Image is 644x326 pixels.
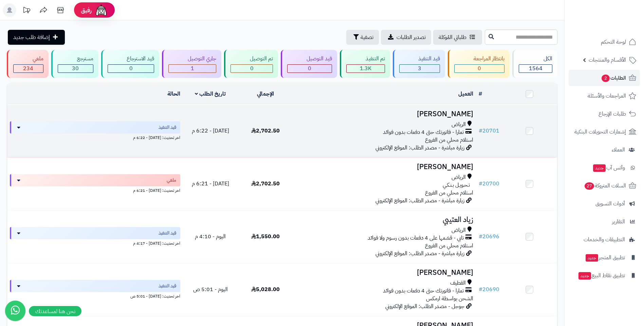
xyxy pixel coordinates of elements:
div: اخر تحديث: [DATE] - 6:21 م [10,186,180,193]
a: تم التوصيل 0 [223,50,279,78]
a: الحالة [167,90,180,98]
a: بانتظار المراجعة 0 [446,50,511,78]
div: اخر تحديث: [DATE] - 5:01 ص [10,292,180,299]
span: 2,702.50 [251,127,280,135]
a: #20690 [479,285,499,293]
span: تابي - قسّمها على 4 دفعات بدون رسوم ولا فوائد [368,234,464,242]
div: مسترجع [58,55,93,63]
span: الرياض [452,121,466,128]
a: ملغي 234 [5,50,50,78]
span: 0 [308,64,311,73]
a: العملاء [569,142,640,158]
button: تصفية [346,30,379,45]
span: 1564 [529,64,542,73]
span: تطبيق المتجر [585,253,625,262]
span: الرياض [452,226,466,234]
a: #20696 [479,232,499,241]
h3: [PERSON_NAME] [296,163,473,171]
span: استلام محلي من الفروع [425,242,473,250]
div: قيد التنفيذ [399,55,440,63]
span: # [479,180,482,188]
span: اليوم - 4:10 م [195,232,226,241]
span: القطيف [450,279,466,287]
span: التطبيقات والخدمات [584,235,625,244]
img: ai-face.png [94,3,108,17]
span: جديد [593,164,606,172]
a: طلبات الإرجاع [569,106,640,122]
a: طلباتي المُوكلة [433,30,482,45]
span: 0 [129,64,133,73]
span: قيد التنفيذ [159,283,176,289]
a: #20701 [479,127,499,135]
span: المراجعات والأسئلة [588,91,626,101]
span: زيارة مباشرة - مصدر الطلب: الموقع الإلكتروني [375,197,464,205]
img: logo-2.png [598,19,638,33]
span: طلبات الإرجاع [599,109,626,119]
a: قيد الاسترجاع 0 [100,50,161,78]
div: قيد الاسترجاع [108,55,154,63]
span: إضافة طلب جديد [13,33,50,41]
span: العملاء [612,145,625,155]
span: 5,028.00 [251,285,280,293]
a: تاريخ الطلب [195,90,226,98]
span: استلام محلي من الفروع [425,136,473,144]
span: رفيق [81,6,92,14]
div: 1 [169,65,216,73]
div: 3 [400,65,440,73]
span: التقارير [612,217,625,226]
a: #20700 [479,180,499,188]
span: تطبيق نقاط البيع [578,271,625,280]
h3: زياد العتيبي [296,216,473,224]
a: قيد التنفيذ 3 [391,50,447,78]
span: تمارا - فاتورتك حتى 4 دفعات بدون فوائد [383,287,464,295]
a: لوحة التحكم [569,34,640,50]
a: قيد التوصيل 0 [279,50,338,78]
span: [DATE] - 6:22 م [192,127,229,135]
span: 1 [191,64,194,73]
a: الطلبات2 [569,70,640,86]
span: استلام محلي من الفروع [425,189,473,197]
a: # [479,90,482,98]
div: جاري التوصيل [168,55,216,63]
span: 2 [602,75,610,82]
span: السلات المتروكة [584,181,626,190]
span: تصفية [361,33,373,41]
span: 1,550.00 [251,232,280,241]
a: وآتس آبجديد [569,160,640,176]
span: تصدير الطلبات [397,33,426,41]
div: 1296 [347,65,385,73]
div: بانتظار المراجعة [454,55,504,63]
span: [DATE] - 6:21 م [192,180,229,188]
span: طلباتي المُوكلة [439,33,466,41]
div: 0 [455,65,504,73]
div: ملغي [13,55,43,63]
span: لوحة التحكم [601,37,626,47]
a: تطبيق المتجرجديد [569,249,640,266]
a: أدوات التسويق [569,196,640,212]
span: # [479,285,482,293]
span: 234 [23,64,33,73]
a: إضافة طلب جديد [8,30,65,45]
span: تـحـويـل بـنـكـي [443,181,470,189]
span: قيد التنفيذ [159,124,176,131]
span: 0 [478,64,481,73]
a: السلات المتروكة27 [569,178,640,194]
div: قيد التوصيل [287,55,332,63]
span: إشعارات التحويلات البنكية [574,127,626,137]
a: مسترجع 30 [50,50,100,78]
div: 30 [58,65,93,73]
span: جوجل - مصدر الطلب: الموقع الإلكتروني [385,302,464,310]
div: 234 [14,65,43,73]
span: زيارة مباشرة - مصدر الطلب: الموقع الإلكتروني [375,249,464,258]
span: قيد التنفيذ [159,230,176,237]
a: التطبيقات والخدمات [569,231,640,248]
span: # [479,127,482,135]
h3: [PERSON_NAME] [296,269,473,277]
div: اخر تحديث: [DATE] - 6:22 م [10,134,180,141]
a: جاري التوصيل 1 [161,50,223,78]
span: # [479,232,482,241]
span: وآتس آب [592,163,625,172]
div: 0 [108,65,154,73]
span: أدوات التسويق [595,199,625,208]
a: العميل [458,90,473,98]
